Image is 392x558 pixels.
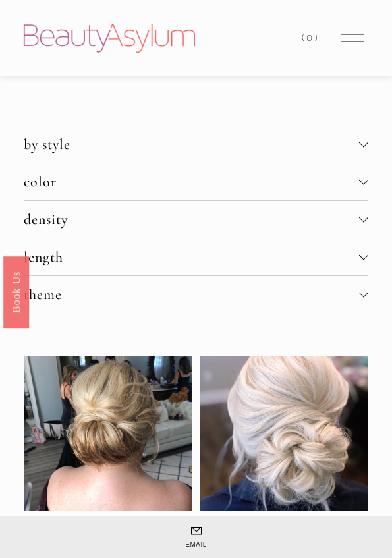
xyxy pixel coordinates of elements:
[24,126,369,163] button: by style
[24,286,360,303] span: theme
[306,32,315,43] span: 0
[24,24,195,53] img: Beauty Asylum | Bridal Hair &amp; Makeup Charlotte &amp; Atlanta
[24,163,369,200] button: color
[150,526,242,548] a: Email
[24,201,369,238] button: density
[24,238,369,275] button: length
[150,542,242,548] span: Email
[302,29,320,47] a: 0 items in cart
[24,173,360,190] span: color
[3,256,29,327] a: Book Us
[24,136,360,153] span: by style
[315,32,320,43] span: )
[24,276,369,313] button: theme
[24,211,360,228] span: density
[24,248,360,265] span: length
[302,32,307,43] span: (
